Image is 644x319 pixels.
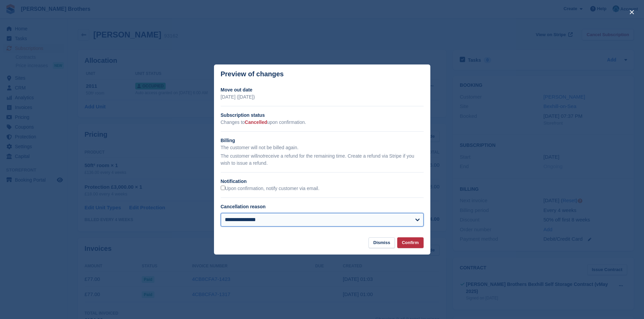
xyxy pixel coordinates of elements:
[221,70,284,78] p: Preview of changes
[221,144,424,151] p: The customer will not be billed again.
[221,86,424,94] h2: Move out date
[221,186,319,192] label: Upon confirmation, notify customer via email.
[221,112,424,119] h2: Subscription status
[221,153,424,167] p: The customer will receive a refund for the remaining time. Create a refund via Stripe if you wish...
[257,153,264,159] em: not
[221,178,424,185] h2: Notification
[626,7,637,18] button: close
[397,237,424,248] button: Confirm
[221,137,424,144] h2: Billing
[221,204,266,209] label: Cancellation reason
[221,186,225,190] input: Upon confirmation, notify customer via email.
[368,237,395,248] button: Dismiss
[221,94,424,101] p: [DATE] ([DATE])
[221,119,424,126] p: Changes to upon confirmation.
[245,119,267,125] span: Cancelled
